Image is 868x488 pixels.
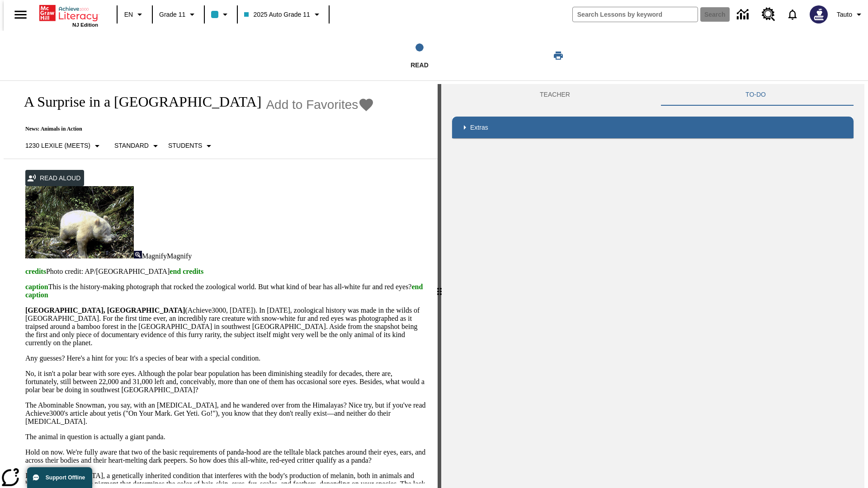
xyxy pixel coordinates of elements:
span: caption [25,283,48,291]
span: Read [410,61,429,69]
a: Notifications [781,3,804,26]
span: Grade 11 [159,10,185,19]
button: Add to Favorites - A Surprise in a Bamboo Forest [266,97,374,113]
button: Class: 2025 Auto Grade 11, Select your class [241,6,325,23]
p: Photo credit: AP/[GEOGRAPHIC_DATA] [25,267,427,276]
button: Profile/Settings [833,6,868,23]
button: TO-DO [658,84,854,106]
p: No, it isn't a polar bear with sore eyes. Although the polar bear population has been diminishing... [25,370,427,394]
span: Tauto [837,10,852,19]
span: NJ Edition [72,22,98,28]
input: search field [573,7,698,22]
p: Any guesses? Here's a hint for you: It's a species of bear with a special condition. [25,354,427,362]
a: Resource Center, Will open in new tab [756,2,781,27]
p: 1230 Lexile (Meets) [25,141,90,150]
div: reading [4,84,438,483]
p: The animal in question is actually a giant panda. [25,433,427,441]
p: Standard [114,141,149,150]
span: Magnify [167,252,192,260]
img: albino pandas in China are sometimes mistaken for polar bears [25,186,134,258]
span: EN [124,10,133,19]
button: Class color is light blue. Change class color [208,6,234,23]
div: activity [441,84,864,488]
div: Instructional Panel Tabs [452,84,854,106]
span: end credits [170,267,203,275]
button: Print [544,47,573,64]
div: Extras [452,117,854,138]
p: Students [168,141,202,150]
a: Data Center [731,2,756,27]
div: Press Enter or Spacebar and then press right and left arrow keys to move the slider [438,84,441,488]
p: (Achieve3000, [DATE]). In [DATE], zoological history was made in the wilds of [GEOGRAPHIC_DATA]. ... [25,306,427,347]
img: Magnify [134,251,142,258]
p: This is the history-making photograph that rocked the zoological world. But what kind of bear has... [25,283,427,299]
span: Add to Favorites [266,98,358,112]
button: Support Offline [27,467,92,488]
button: Grade: Grade 11, Select a grade [156,6,201,23]
button: Teacher [452,84,658,106]
button: Language: EN, Select a language [120,6,149,23]
h1: A Surprise in a [GEOGRAPHIC_DATA] [14,94,261,110]
span: end caption [25,283,423,299]
p: The Abominable Snowman, you say, with an [MEDICAL_DATA], and he wandered over from the Himalayas?... [25,401,427,426]
button: Select Student [165,138,218,154]
button: Scaffolds, Standard [111,138,165,154]
button: Read Aloud [25,170,84,187]
span: Magnify [142,252,167,260]
button: Read step 1 of 1 [302,31,537,80]
span: 2025 Auto Grade 11 [244,10,310,19]
img: Avatar [810,5,828,23]
div: Home [39,3,98,28]
button: Select a new avatar [804,3,833,26]
p: Extras [470,123,488,132]
button: Open side menu [7,1,34,28]
p: News: Animals in Action [14,126,374,132]
p: Hold on now. We're fully aware that two of the basic requirements of panda-hood are the telltale ... [25,448,427,465]
button: Select Lexile, 1230 Lexile (Meets) [22,138,106,154]
span: Support Offline [46,474,85,481]
strong: [GEOGRAPHIC_DATA], [GEOGRAPHIC_DATA] [25,306,185,314]
span: credits [25,267,46,275]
